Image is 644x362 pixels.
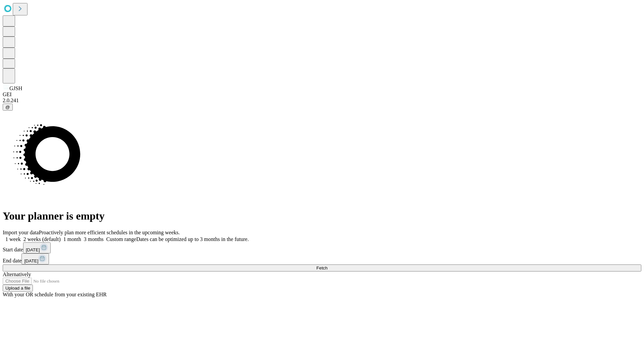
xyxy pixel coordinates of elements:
span: @ [5,105,10,110]
span: 1 week [5,236,21,242]
button: @ [3,104,13,111]
button: Fetch [3,264,641,271]
button: Upload a file [3,285,33,292]
span: Fetch [316,265,327,270]
span: Dates can be optimized up to 3 months in the future. [136,236,249,242]
span: GJSH [9,85,22,91]
span: [DATE] [26,247,40,252]
span: Custom range [106,236,136,242]
div: GEI [3,92,641,98]
span: Proactively plan more efficient schedules in the upcoming weeks. [39,230,180,235]
h1: Your planner is empty [3,210,641,222]
button: [DATE] [23,242,51,253]
span: 3 months [84,236,104,242]
span: [DATE] [24,258,38,263]
span: 1 month [63,236,81,242]
div: 2.0.241 [3,98,641,104]
span: 2 weeks (default) [23,236,61,242]
span: Alternatively [3,271,31,277]
button: [DATE] [21,253,49,264]
div: End date [3,253,641,264]
span: Import your data [3,230,39,235]
div: Start date [3,242,641,253]
span: With your OR schedule from your existing EHR [3,292,107,297]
